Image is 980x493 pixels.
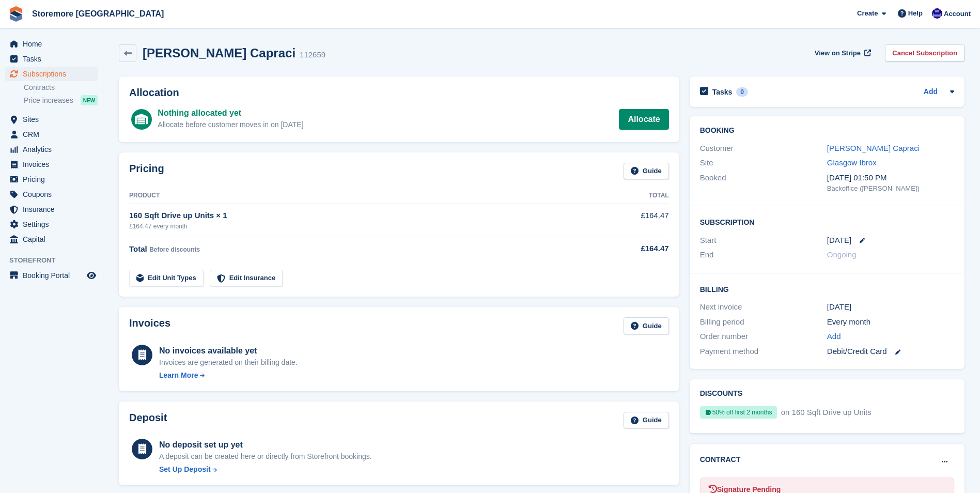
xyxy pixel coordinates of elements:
[8,6,24,22] img: stora-icon-8386f47178a22dfd0bd8f6a31ec36ba5ce8667c1dd55bd0f319d3a0aa187defe.svg
[700,143,827,155] div: Customer
[700,316,827,328] div: Billing period
[827,144,920,152] a: [PERSON_NAME] Capraci
[624,163,669,180] a: Guide
[9,255,103,266] span: Storefront
[700,346,827,358] div: Payment method
[624,412,669,429] a: Guide
[23,187,85,202] span: Coupons
[5,112,98,127] a: menu
[129,270,204,287] a: Edit Unit Types
[827,250,857,259] span: Ongoing
[23,232,85,246] span: Capital
[700,235,827,246] div: Start
[827,346,954,358] div: Debit/Credit Card
[827,235,851,246] time: 2025-10-07 00:00:00 UTC
[700,284,954,294] h2: Billing
[129,87,669,99] h2: Allocation
[908,8,923,19] span: Help
[159,357,298,368] div: Invoices are generated on their billing date.
[23,67,85,81] span: Subscriptions
[23,268,85,283] span: Booking Portal
[700,157,827,169] div: Site
[585,188,668,204] th: Total
[700,390,954,398] h2: Discounts
[827,331,841,343] a: Add
[827,316,954,328] div: Every month
[700,217,954,227] h2: Subscription
[5,37,98,51] a: menu
[129,317,170,334] h2: Invoices
[23,142,85,157] span: Analytics
[5,202,98,217] a: menu
[159,439,372,451] div: No deposit set up yet
[827,172,954,184] div: [DATE] 01:50 PM
[23,37,85,51] span: Home
[24,83,98,93] a: Contracts
[585,204,668,237] td: £164.47
[827,183,954,194] div: Backoffice ([PERSON_NAME])
[811,44,873,61] a: View on Stripe
[24,95,98,106] a: Price increases NEW
[885,44,965,61] a: Cancel Subscription
[23,157,85,172] span: Invoices
[700,331,827,343] div: Order number
[129,188,585,204] th: Product
[5,127,98,142] a: menu
[5,172,98,187] a: menu
[85,269,98,282] a: Preview store
[827,158,877,167] a: Glasgow Ibrox
[700,454,741,465] h2: Contract
[129,222,585,231] div: £164.47 every month
[300,49,325,61] div: 112659
[5,187,98,202] a: menu
[5,232,98,246] a: menu
[5,67,98,81] a: menu
[700,127,954,135] h2: Booking
[857,8,878,19] span: Create
[23,172,85,187] span: Pricing
[5,157,98,172] a: menu
[5,142,98,157] a: menu
[159,464,211,475] div: Set Up Deposit
[944,9,971,19] span: Account
[81,95,98,105] div: NEW
[28,5,168,22] a: Storemore [GEOGRAPHIC_DATA]
[159,370,198,381] div: Learn More
[129,210,585,222] div: 160 Sqft Drive up Units × 1
[23,52,85,66] span: Tasks
[210,270,283,287] a: Edit Insurance
[23,112,85,127] span: Sites
[23,217,85,232] span: Settings
[815,48,861,58] span: View on Stripe
[827,301,954,313] div: [DATE]
[158,119,303,130] div: Allocate before customer moves in on [DATE]
[932,8,942,19] img: Angela
[158,107,303,119] div: Nothing allocated yet
[712,87,733,97] h2: Tasks
[585,243,668,255] div: £164.47
[23,127,85,142] span: CRM
[143,46,295,60] h2: [PERSON_NAME] Capraci
[924,86,938,98] a: Add
[5,217,98,232] a: menu
[159,345,298,357] div: No invoices available yet
[624,317,669,334] a: Guide
[129,244,147,253] span: Total
[5,268,98,283] a: menu
[24,96,73,105] span: Price increases
[700,172,827,194] div: Booked
[129,412,167,429] h2: Deposit
[700,249,827,261] div: End
[736,87,748,97] div: 0
[619,109,668,130] a: Allocate
[129,163,164,180] h2: Pricing
[700,406,777,419] div: 50% off first 2 months
[149,246,200,253] span: Before discounts
[159,464,372,475] a: Set Up Deposit
[159,370,298,381] a: Learn More
[700,301,827,313] div: Next invoice
[779,408,872,417] span: on 160 Sqft Drive up Units
[23,202,85,217] span: Insurance
[159,451,372,462] p: A deposit can be created here or directly from Storefront bookings.
[5,52,98,66] a: menu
